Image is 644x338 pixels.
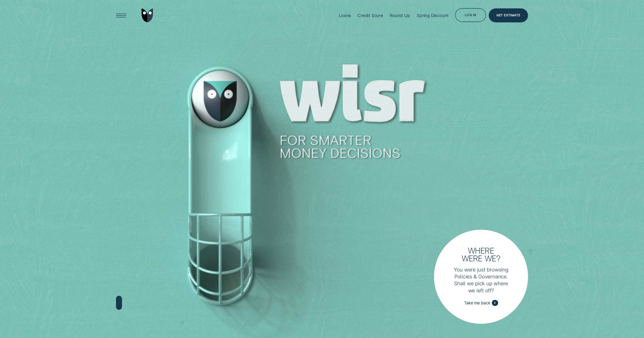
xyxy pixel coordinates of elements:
[339,13,351,18] div: Loans
[455,8,486,22] button: Log in
[434,230,528,324] a: Where were we?You were just browsing Policies & Governance. Shall we pick up where we left off?Ta...
[464,300,490,305] span: Take me back
[450,266,512,294] p: You were just browsing Policies & Governance. Shall we pick up where we left off?
[458,247,504,262] h3: Where were we?
[114,8,128,22] button: Open Menu
[417,13,449,18] div: Spring Discount
[142,8,153,22] img: Wisr
[489,8,528,22] a: Get Estimate
[357,13,383,18] div: Credit Score
[390,13,410,18] div: Round Up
